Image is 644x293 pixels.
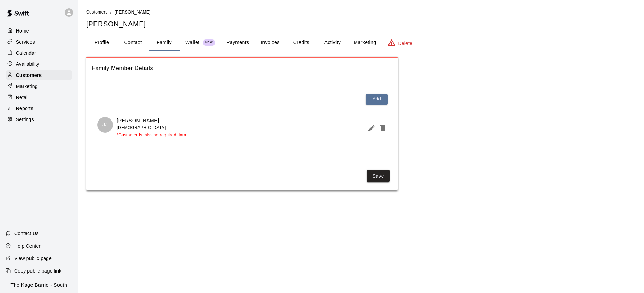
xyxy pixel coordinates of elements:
p: Availability [16,61,39,68]
p: Contact Us [14,230,39,237]
button: Edit Member [365,121,376,135]
p: Marketing [16,83,38,90]
button: Family [149,34,180,51]
button: Add [366,94,388,105]
p: Retail [16,94,29,101]
p: Calendar [16,50,36,56]
span: [PERSON_NAME] [115,10,151,15]
a: Customers [6,70,72,80]
p: Services [16,38,35,45]
button: Payments [221,34,254,51]
span: *Customer is missing required data [117,133,186,137]
a: Reports [6,103,72,114]
a: Calendar [6,48,72,58]
div: Jake Jamieson [97,117,113,133]
span: Family Member Details [92,64,392,73]
a: Availability [6,59,72,69]
button: Activity [317,34,348,51]
a: Customers [86,9,108,15]
p: View public page [14,255,52,262]
a: Services [6,37,72,47]
p: JJ [102,121,108,128]
p: Customers [16,72,42,79]
p: Settings [16,116,34,123]
p: Reports [16,105,33,112]
p: Delete [398,40,412,47]
span: [DEMOGRAPHIC_DATA] [117,125,166,130]
span: New [203,40,215,45]
p: The Kage Barrie - South [11,282,68,289]
p: Wallet [185,39,200,46]
a: Home [6,26,72,36]
a: Retail [6,92,72,103]
p: Copy public page link [14,267,61,274]
button: Profile [86,34,117,51]
button: Marketing [348,34,382,51]
button: Invoices [254,34,286,51]
button: Delete [376,121,387,135]
li: / [110,8,112,16]
p: Help Center [14,242,41,249]
a: Settings [6,114,72,125]
h5: [PERSON_NAME] [86,19,636,29]
button: Credits [286,34,317,51]
div: basic tabs example [86,34,636,51]
p: [PERSON_NAME] [117,117,186,124]
p: Home [16,27,29,34]
a: Marketing [6,81,72,91]
button: Save [367,170,390,183]
button: Contact [117,34,149,51]
nav: breadcrumb [86,8,636,16]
